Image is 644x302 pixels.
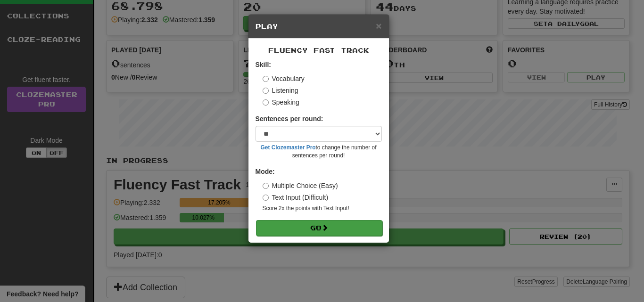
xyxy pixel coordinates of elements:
[256,22,382,31] h5: Play
[261,144,316,151] a: Get Clozemaster Pro
[256,220,382,236] button: Go
[256,144,382,160] small: to change the number of sentences per round!
[256,114,323,123] label: Sentences per round:
[263,193,329,202] label: Text Input (Difficult)
[263,76,269,82] input: Vocabulary
[376,20,381,31] span: ×
[263,88,269,94] input: Listening
[263,98,299,107] label: Speaking
[263,74,305,83] label: Vocabulary
[256,61,271,68] strong: Skill:
[256,168,275,175] strong: Mode:
[263,183,269,189] input: Multiple Choice (Easy)
[376,21,381,31] button: Close
[263,195,269,201] input: Text Input (Difficult)
[263,204,382,212] small: Score 2x the points with Text Input !
[263,99,269,106] input: Speaking
[263,86,298,95] label: Listening
[268,46,369,54] span: Fluency Fast Track
[263,181,338,190] label: Multiple Choice (Easy)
